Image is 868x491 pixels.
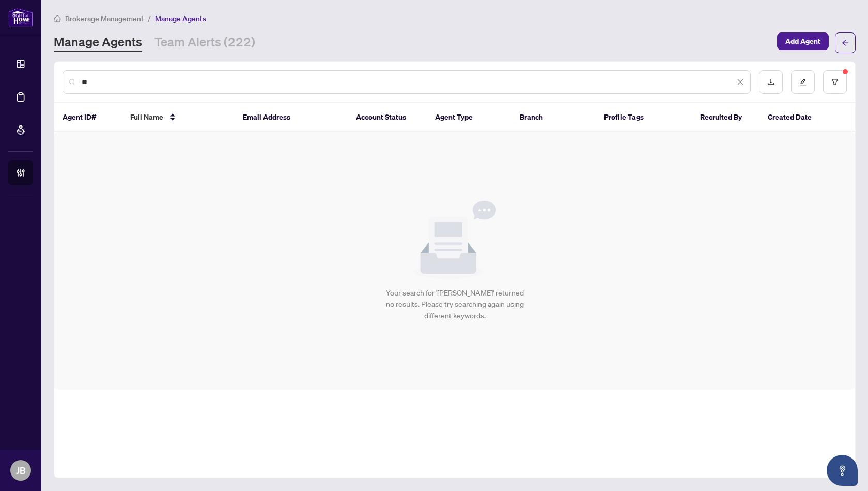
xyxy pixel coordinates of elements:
span: Full Name [130,111,163,123]
th: Created Date [760,103,827,132]
li: / [148,12,151,24]
th: Branch [512,103,596,132]
span: arrow-left [842,39,849,46]
span: edit [799,78,807,86]
span: download [767,78,774,86]
span: JB [16,463,26,478]
button: edit [791,70,815,94]
a: Team Alerts (222) [154,34,255,52]
span: Add Agent [785,33,820,50]
span: filter [831,78,839,86]
span: home [54,15,61,22]
th: Recruited By [692,103,760,132]
th: Email Address [235,103,347,132]
button: Add Agent [777,32,829,50]
button: filter [823,70,847,94]
th: Agent ID# [54,103,122,132]
span: Manage Agents [155,14,206,23]
th: Account Status [348,103,427,132]
th: Agent Type [427,103,512,132]
img: Null State Icon [413,201,496,279]
a: Manage Agents [54,34,142,52]
div: Your search for '[PERSON_NAME]' returned no results. Please try searching again using different k... [385,287,525,321]
button: download [759,70,783,94]
button: Open asap [827,455,858,486]
th: Profile Tags [596,103,692,132]
span: Brokerage Management [65,14,144,23]
span: close [737,78,744,86]
img: logo [8,8,33,27]
th: Full Name [122,103,235,132]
